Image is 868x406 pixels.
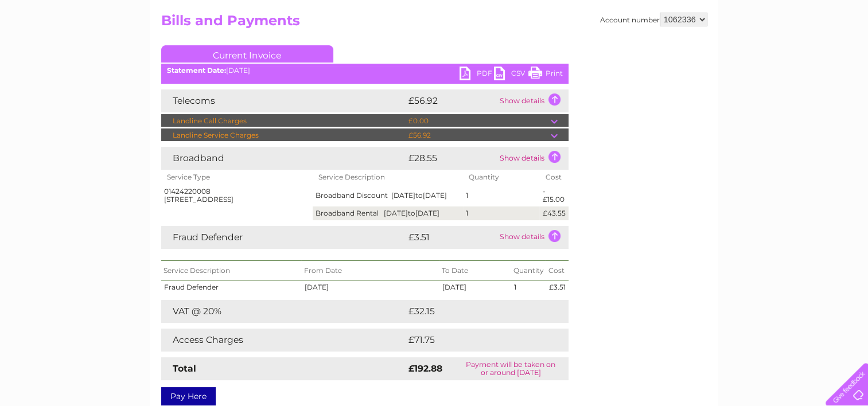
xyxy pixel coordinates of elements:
[727,49,761,57] a: Telecoms
[173,363,196,374] strong: Total
[408,209,415,217] span: to
[161,45,333,63] a: Current Invoice
[406,226,497,249] td: £3.51
[439,280,511,294] td: [DATE]
[539,185,568,206] td: -£15.00
[453,357,569,380] td: Payment will be taken on or around [DATE]
[415,191,423,200] span: to
[161,300,406,323] td: VAT @ 20%
[463,185,539,206] td: 1
[161,89,406,112] td: Telecoms
[406,300,544,323] td: £32.15
[463,170,539,185] th: Quantity
[30,30,89,65] img: logo.png
[546,280,568,294] td: £3.51
[460,67,494,83] a: PDF
[511,260,546,280] th: Quantity
[652,6,731,20] a: 0333 014 3131
[539,170,568,185] th: Cost
[408,363,442,374] strong: £192.88
[792,49,820,57] a: Contact
[161,329,406,352] td: Access Charges
[167,66,226,75] b: Statement Date:
[406,147,497,170] td: £28.55
[313,206,463,220] td: Broadband Rental [DATE] [DATE]
[161,170,313,185] th: Service Type
[406,329,544,352] td: £71.75
[600,13,707,26] div: Account number
[161,147,406,170] td: Broadband
[161,280,302,294] td: Fraud Defender
[439,260,511,280] th: To Date
[497,226,569,249] td: Show details
[161,387,216,405] a: Pay Here
[406,128,551,142] td: £56.92
[161,114,406,128] td: Landline Call Charges
[511,280,546,294] td: 1
[161,226,406,249] td: Fraud Defender
[313,185,463,206] td: Broadband Discount [DATE] [DATE]
[695,49,720,57] a: Energy
[301,260,439,280] th: From Date
[406,89,497,112] td: £56.92
[313,170,463,185] th: Service Description
[494,67,528,83] a: CSV
[546,260,568,280] th: Cost
[301,280,439,294] td: [DATE]
[528,67,563,83] a: Print
[164,188,310,204] div: 01424220008 [STREET_ADDRESS]
[768,49,785,57] a: Blog
[406,114,551,128] td: £0.00
[539,206,568,220] td: £43.55
[497,147,569,170] td: Show details
[161,67,569,75] div: [DATE]
[164,6,706,56] div: Clear Business is a trading name of Verastar Limited (registered in [GEOGRAPHIC_DATA] No. 3667643...
[161,13,707,34] h2: Bills and Payments
[830,49,857,57] a: Log out
[161,128,406,142] td: Landline Service Charges
[161,260,302,280] th: Service Description
[497,89,569,112] td: Show details
[463,206,539,220] td: 1
[666,49,688,57] a: Water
